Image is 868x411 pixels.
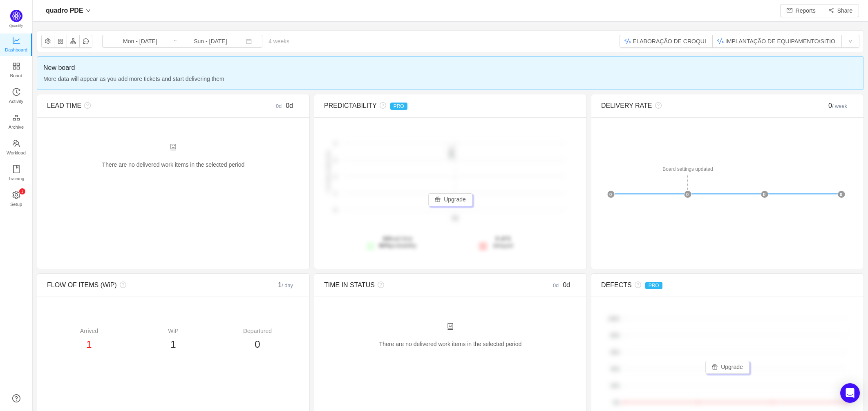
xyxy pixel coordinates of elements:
[43,74,857,83] span: More data will appear as you add more tickets and start delivering them
[47,102,81,109] span: LEAD TIME
[117,281,126,288] i: icon: question-circle
[12,140,20,156] a: Workload
[495,235,510,242] strong: 0 of 0
[334,158,337,163] tspan: 2
[379,242,416,249] span: probability
[334,191,337,196] tspan: 1
[276,103,286,109] small: 0d
[375,281,384,288] i: icon: question-circle
[12,139,20,147] i: icon: team
[608,316,620,321] tspan: 100%
[334,141,337,146] tspan: 2
[47,143,300,178] div: There are no delivered work items in the selected period
[326,151,331,193] text: # of items delivered
[46,4,83,17] span: quadro PDE
[177,37,244,46] input: End date
[661,164,714,174] div: Board settings updated
[611,383,620,388] tspan: 20%
[282,282,293,288] small: / day
[780,4,822,17] button: icon: mailReports
[262,38,295,45] span: 4 weeks
[5,42,27,58] span: Dashboard
[447,323,454,330] i: icon: robot
[832,103,847,109] small: / week
[81,102,91,109] i: icon: question-circle
[47,327,131,335] div: Arrived
[9,93,23,109] span: Activity
[645,282,662,289] span: PRO
[611,333,620,338] tspan: 80%
[286,102,293,109] span: 0d
[553,282,563,288] small: 0d
[7,145,26,161] span: Workload
[12,88,20,96] i: icon: history
[12,63,20,79] a: Board
[170,144,177,150] i: icon: robot
[86,339,92,350] span: 1
[601,280,791,290] div: DEFECTS
[47,280,237,290] div: FLOW OF ITEMS (WiP)
[67,35,80,48] button: icon: apartment
[334,174,337,179] tspan: 1
[8,170,24,187] span: Training
[246,38,252,44] i: icon: calendar
[822,4,859,17] button: icon: share-altShare
[613,400,620,405] tspan: 0%
[215,327,300,335] div: Departured
[632,281,641,288] i: icon: question-circle
[324,101,514,111] div: PREDICTABILITY
[840,383,860,403] div: Open Intercom Messenger
[390,103,407,110] span: PRO
[255,339,260,350] span: 0
[428,193,472,206] button: icon: giftUpgrade
[717,38,724,45] img: 10321
[652,102,662,109] i: icon: question-circle
[379,235,416,249] span: lead time
[54,35,67,48] button: icon: appstore
[19,188,25,194] sup: 1
[712,35,842,48] button: IMPLANTAÇÃO DE EQUIPAMENTO/SITIO
[828,102,847,109] span: 0
[12,114,20,130] a: Archive
[41,35,54,48] button: icon: setting
[377,102,386,109] i: icon: question-circle
[493,235,513,249] span: delayed
[601,101,791,111] div: DELIVERY RATE
[324,323,577,357] div: There are no delivered work items in the selected period
[611,366,620,371] tspan: 40%
[170,339,176,350] span: 1
[107,37,173,46] input: Start date
[12,62,20,70] i: icon: appstore
[705,361,749,374] button: icon: giftUpgrade
[12,165,20,173] i: icon: book
[624,38,631,45] img: 10321
[10,67,22,84] span: Board
[12,114,20,122] i: icon: gold
[324,280,514,290] div: TIME IN STATUS
[10,196,22,212] span: Setup
[452,216,458,221] tspan: 0d
[611,350,620,355] tspan: 60%
[10,10,22,22] img: Quantify
[12,191,20,208] a: icon: settingSetup
[86,8,91,13] i: icon: down
[12,394,20,402] a: icon: question-circle
[9,119,24,135] span: Archive
[21,188,23,194] p: 1
[79,35,92,48] button: icon: message
[131,327,215,335] div: WiP
[12,37,20,53] a: Dashboard
[383,235,389,242] strong: 0d
[12,165,20,182] a: Training
[12,36,20,45] i: icon: line-chart
[620,35,713,48] button: ELABORAÇÃO DE CROQUI
[12,88,20,105] a: Activity
[12,191,20,199] i: icon: setting
[9,24,23,28] span: Quantify
[563,281,570,288] span: 0d
[379,242,390,249] strong: 80%
[841,35,859,48] button: icon: down
[334,208,337,212] tspan: 0
[43,63,857,73] span: New board
[237,280,300,290] div: 1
